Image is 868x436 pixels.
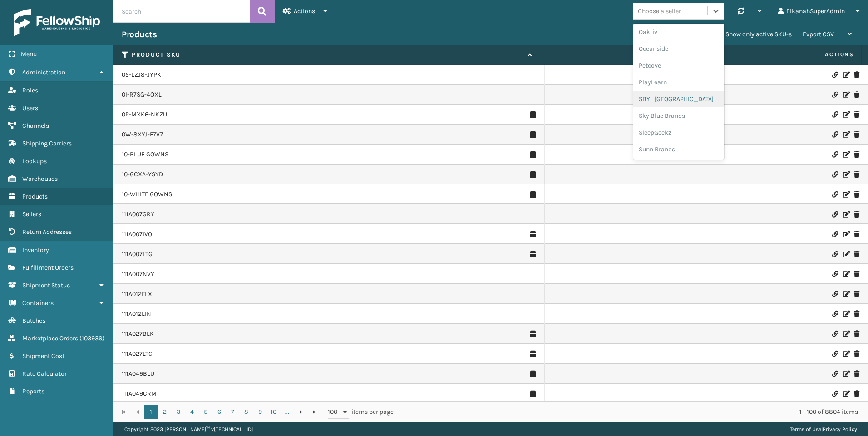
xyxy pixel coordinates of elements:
[22,122,49,130] span: Channels
[406,407,858,417] div: 1 - 100 of 8804 items
[832,72,838,78] i: Link Product
[843,271,848,277] i: Edit
[297,408,305,416] span: Go to the next page
[122,389,157,398] a: 111A049CRM
[832,171,838,178] i: Link Product
[122,110,167,119] a: 0P-MXK6-NKZU
[832,131,838,138] i: Link Product
[854,151,859,158] i: Delete
[240,405,253,419] a: 8
[843,111,848,118] i: Edit
[843,391,848,397] i: Edit
[124,422,253,436] p: Copyright 2023 [PERSON_NAME]™ v [TECHNICAL_ID]
[715,30,792,38] label: Show only active SKU-s
[22,317,45,325] span: Batches
[832,311,838,317] i: Link Product
[22,68,65,76] span: Administration
[843,92,848,98] i: Edit
[843,151,848,158] i: Edit
[294,405,308,419] a: Go to the next page
[212,405,226,419] a: 6
[854,371,859,377] i: Delete
[843,311,848,317] i: Edit
[22,352,64,360] span: Shipment Cost
[294,7,315,15] span: Actions
[633,57,724,74] div: Petcove
[281,405,294,419] a: ...
[832,111,838,118] i: Link Product
[79,334,104,342] span: ( 103936 )
[185,405,199,419] a: 4
[854,291,859,297] i: Delete
[22,210,41,218] span: Sellers
[122,250,153,259] a: 111A007LTG
[854,331,859,337] i: Delete
[122,150,168,159] a: 10-BLUE GOWNS
[832,251,838,257] i: Link Product
[832,92,838,98] i: Link Product
[843,291,848,297] i: Edit
[199,405,212,419] a: 5
[144,405,158,419] a: 1
[854,191,859,198] i: Delete
[158,405,172,419] a: 2
[122,29,157,40] h3: Products
[832,151,838,158] i: Link Product
[843,171,848,178] i: Edit
[843,351,848,357] i: Edit
[122,230,152,239] a: 111A007IVO
[633,24,724,40] div: Oaktiv
[122,190,172,199] a: 10-WHITE GOWNS
[832,391,838,397] i: Link Product
[253,405,267,419] a: 9
[790,426,821,432] a: Terms of Use
[832,191,838,198] i: Link Product
[22,175,58,183] span: Warehouses
[843,371,848,377] i: Edit
[122,310,151,319] a: 111A012LIN
[832,331,838,337] i: Link Product
[633,40,724,57] div: Oceanside
[832,231,838,237] i: Link Product
[832,271,838,277] i: Link Product
[22,246,49,254] span: Inventory
[14,9,100,36] img: logo
[122,290,152,299] a: 111A012FLX
[854,131,859,138] i: Delete
[172,405,185,419] a: 3
[22,334,78,342] span: Marketplace Orders
[122,90,162,99] a: 0I-R7SG-4OXL
[854,72,859,78] i: Delete
[803,30,834,38] span: Export CSV
[22,104,38,112] span: Users
[790,422,857,436] div: |
[267,405,281,419] a: 10
[854,351,859,357] i: Delete
[832,371,838,377] i: Link Product
[22,140,72,147] span: Shipping Carriers
[843,131,848,138] i: Edit
[633,141,724,158] div: Sunn Brands
[633,91,724,107] div: SBYL [GEOGRAPHIC_DATA]
[854,251,859,257] i: Delete
[22,299,54,307] span: Containers
[122,70,161,79] a: 05-LZJ8-JYPK
[22,228,72,236] span: Return Addresses
[843,211,848,218] i: Edit
[22,388,44,395] span: Reports
[843,191,848,198] i: Edit
[843,331,848,337] i: Edit
[122,329,154,339] a: 111A027BLK
[132,51,523,59] label: Product SKU
[638,6,681,16] div: Choose a seller
[122,170,163,179] a: 10-GCXA-YSYD
[843,231,848,237] i: Edit
[328,407,341,417] span: 100
[226,405,240,419] a: 7
[854,391,859,397] i: Delete
[823,426,857,432] a: Privacy Policy
[308,405,321,419] a: Go to the last page
[832,211,838,218] i: Link Product
[122,349,153,358] a: 111A027LTG
[854,211,859,218] i: Delete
